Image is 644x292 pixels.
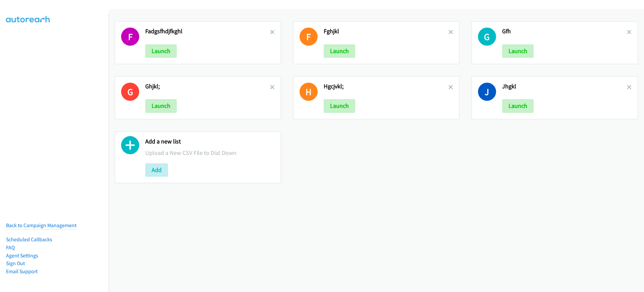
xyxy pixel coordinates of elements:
[324,44,355,58] button: Launch
[145,163,168,177] button: Add
[6,244,15,251] a: FAQ
[145,148,275,157] p: Upload a New CSV File to Dial Down
[324,28,448,35] h2: Fghjkl
[502,44,534,58] button: Launch
[6,252,38,259] a: Agent Settings
[300,28,318,46] h1: F
[502,83,627,90] h2: Jhgkl
[145,99,177,113] button: Launch
[502,28,627,35] h2: Gfh
[478,28,496,46] h1: G
[324,83,448,90] h2: Hgcjvkl;
[145,138,275,145] h2: Add a new list
[145,44,177,58] button: Launch
[145,83,270,90] h2: Ghjkl;
[324,99,355,113] button: Launch
[145,28,270,35] h2: Fadgsfhdjfkghl
[6,222,76,228] a: Back to Campaign Management
[478,83,496,101] h1: J
[6,236,52,243] a: Scheduled Callbacks
[121,28,139,46] h1: F
[6,268,38,275] a: Email Support
[121,83,139,101] h1: G
[6,260,25,266] a: Sign Out
[300,83,318,101] h1: H
[502,99,534,113] button: Launch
